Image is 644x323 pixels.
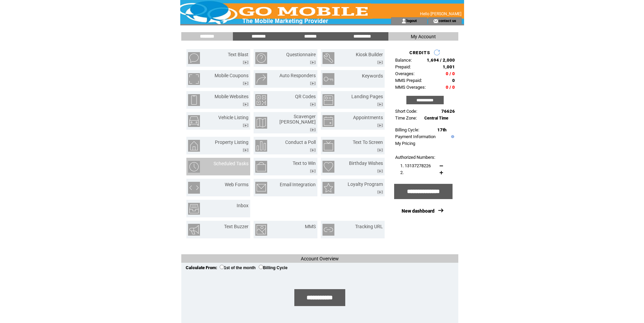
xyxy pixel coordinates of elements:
span: Balance: [395,58,412,63]
img: birthday-wishes.png [323,161,334,173]
a: Kiosk Builder [356,52,383,57]
span: MMS Prepaid: [395,78,422,83]
img: account_icon.gif [401,18,406,24]
img: video.png [377,148,383,152]
span: Central Time [424,116,448,121]
img: scavenger-hunt.png [255,117,267,129]
img: video.png [243,124,249,127]
input: 1st of the month [220,265,224,269]
img: conduct-a-poll.png [255,140,267,152]
a: QR Codes [295,94,316,99]
span: Billing Cycle: [395,127,419,132]
img: scheduled-tasks.png [188,161,200,173]
span: CREDITS [409,50,430,55]
img: qr-codes.png [255,94,267,106]
a: Loyalty Program [348,181,383,187]
img: keywords.png [323,73,334,85]
img: video.png [377,103,383,106]
span: 76626 [441,109,455,114]
img: text-buzzer.png [188,224,200,236]
a: Landing Pages [351,94,383,99]
img: web-forms.png [188,182,200,194]
img: video.png [377,190,383,194]
img: text-to-screen.png [323,140,334,152]
a: Keywords [362,73,383,79]
label: 1st of the month [220,265,256,270]
img: contact_us_icon.gif [433,18,438,24]
img: kiosk-builder.png [323,52,334,64]
span: 1,001 [443,64,455,69]
a: Scheduled Tasks [214,161,249,166]
a: Text Buzzer [224,224,249,229]
img: help.gif [449,135,454,138]
a: MMS [305,224,316,229]
span: My Account [411,34,436,39]
a: Email Integration [280,182,316,187]
img: text-blast.png [188,52,200,64]
img: inbox.png [188,203,200,215]
img: video.png [310,103,316,106]
input: Billing Cycle [259,265,263,269]
img: video.png [377,124,383,127]
span: MMS Overages: [395,85,426,90]
span: Account Overview [301,256,339,261]
img: vehicle-listing.png [188,115,200,127]
img: video.png [310,148,316,152]
span: 0 / 0 [446,71,455,76]
span: Overages: [395,71,415,76]
img: email-integration.png [255,182,267,194]
a: Auto Responders [279,73,316,78]
a: Text To Screen [353,139,383,145]
img: video.png [377,169,383,173]
span: 0 [452,78,455,83]
a: Questionnaire [286,52,316,57]
a: logout [406,18,417,23]
img: text-to-win.png [255,161,267,173]
img: appointments.png [323,115,334,127]
img: mms.png [255,224,267,236]
a: Web Forms [225,182,249,187]
a: Mobile Websites [215,94,249,99]
span: 2. [400,170,404,175]
img: loyalty-program.png [323,182,334,194]
span: 0 / 0 [446,85,455,90]
span: Calculate From: [186,265,217,270]
img: video.png [377,61,383,64]
img: property-listing.png [188,140,200,152]
img: video.png [310,61,316,64]
span: Short Code: [395,109,417,114]
a: Tracking URL [355,224,383,229]
a: New dashboard [402,208,435,214]
a: contact us [438,18,456,23]
img: tracking-url.png [323,224,334,236]
img: mobile-websites.png [188,94,200,106]
span: 1,694 / 2,000 [427,58,455,63]
a: Text to Win [293,160,316,166]
a: Inbox [237,203,249,208]
a: Conduct a Poll [285,139,316,145]
img: video.png [243,103,249,106]
a: Mobile Coupons [215,73,249,78]
img: landing-pages.png [323,94,334,106]
span: 17th [437,127,446,132]
img: video.png [243,148,249,152]
span: Hello [PERSON_NAME] [420,12,461,16]
a: Vehicle Listing [218,115,249,120]
a: Payment Information [395,134,436,139]
img: mobile-coupons.png [188,73,200,85]
img: questionnaire.png [255,52,267,64]
span: 1. 13137278226 [400,163,431,168]
img: auto-responders.png [255,73,267,85]
img: video.png [310,128,316,132]
a: Birthday Wishes [349,160,383,166]
span: Time Zone: [395,115,417,121]
span: Prepaid: [395,64,411,69]
img: video.png [310,169,316,173]
a: Property Listing [215,139,249,145]
a: Scavenger [PERSON_NAME] [279,114,316,125]
label: Billing Cycle [259,265,288,270]
span: Authorized Numbers: [395,155,435,160]
a: Text Blast [228,52,249,57]
a: My Pricing [395,141,415,146]
img: video.png [310,82,316,85]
